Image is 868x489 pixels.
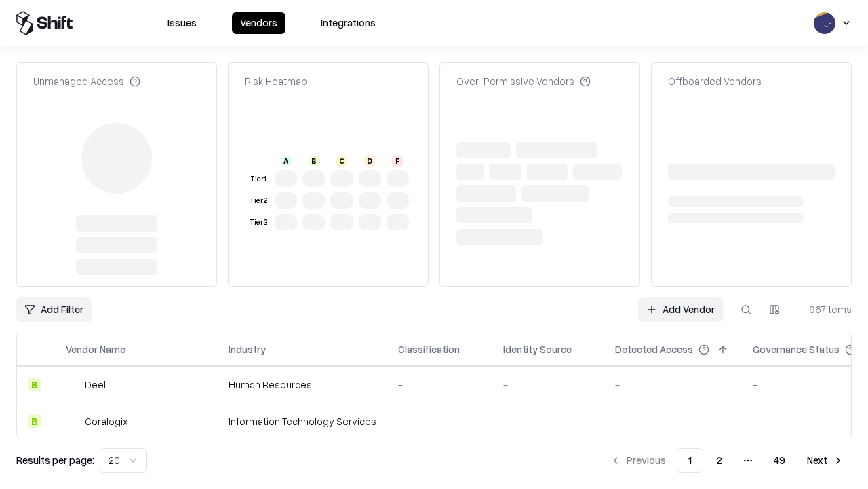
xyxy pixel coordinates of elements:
div: A [281,156,292,166]
div: Offboarded Vendors [668,74,762,88]
div: B [28,414,41,428]
div: Risk Heatmap [245,74,307,88]
div: - [615,414,731,429]
img: Coralogix [66,414,79,428]
div: Detected Access [615,342,693,357]
div: - [503,414,593,429]
img: Deel [66,378,79,391]
div: B [28,378,41,391]
div: Human Resources [229,378,376,392]
button: Next [799,448,852,473]
div: Vendor Name [66,342,125,357]
div: 967 items [797,302,852,316]
button: 2 [706,448,733,473]
div: - [398,414,481,429]
button: Add Filter [16,297,92,322]
div: Tier 3 [248,217,269,228]
div: C [336,156,347,166]
div: Unmanaged Access [33,74,140,88]
button: 49 [763,448,796,473]
div: Deel [85,378,106,392]
a: Add Vendor [638,297,723,322]
div: Tier 1 [248,173,269,185]
button: Issues [159,12,205,34]
nav: pagination [602,448,852,473]
div: D [364,156,375,166]
div: Coralogix [85,414,127,429]
div: - [615,378,731,392]
div: F [392,156,403,166]
div: - [503,378,593,392]
div: - [398,378,481,392]
div: Over-Permissive Vendors [456,74,591,88]
div: B [309,156,319,166]
div: Information Technology Services [229,414,376,429]
button: Vendors [232,12,285,34]
button: Integrations [313,12,384,34]
button: 1 [677,448,703,473]
div: Governance Status [753,342,840,357]
p: Results per page: [16,453,94,467]
div: Classification [398,342,460,357]
div: Tier 2 [248,195,269,206]
div: Industry [229,342,266,357]
div: Identity Source [503,342,572,357]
